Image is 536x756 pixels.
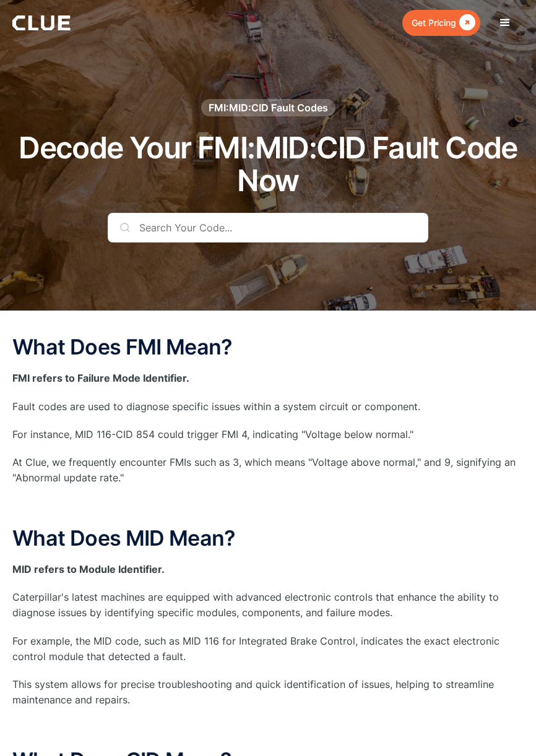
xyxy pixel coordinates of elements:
[12,427,524,442] p: For instance, MID 116-CID 854 could trigger FMI 4, indicating "Voltage below normal."
[12,455,524,486] p: At Clue, we frequently encounter FMIs such as 3, which means "Voltage above normal," and 9, signi...
[12,526,524,549] h2: What Does MID Mean?
[12,563,165,575] strong: MID refers to Module Identifier.
[12,335,524,358] h2: What Does FMI Mean?
[12,372,189,384] strong: FMI refers to Failure Mode Identifier.
[108,213,428,243] input: Search Your Code...
[209,101,328,114] div: FMI:MID:CID Fault Codes
[12,677,524,708] p: This system allows for precise troubleshooting and quick identification of issues, helping to str...
[456,15,475,30] div: 
[12,720,524,736] p: ‍
[12,634,524,664] p: For example, the MID code, such as MID 116 for Integrated Brake Control, indicates the exact elec...
[402,10,480,35] a: Get Pricing
[12,132,524,197] h1: Decode Your FMI:MID:CID Fault Code Now
[412,15,456,30] div: Get Pricing
[12,399,524,415] p: Fault codes are used to diagnose specific issues within a system circuit or component.
[12,498,524,513] p: ‍
[12,590,524,621] p: Caterpillar's latest machines are equipped with advanced electronic controls that enhance the abi...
